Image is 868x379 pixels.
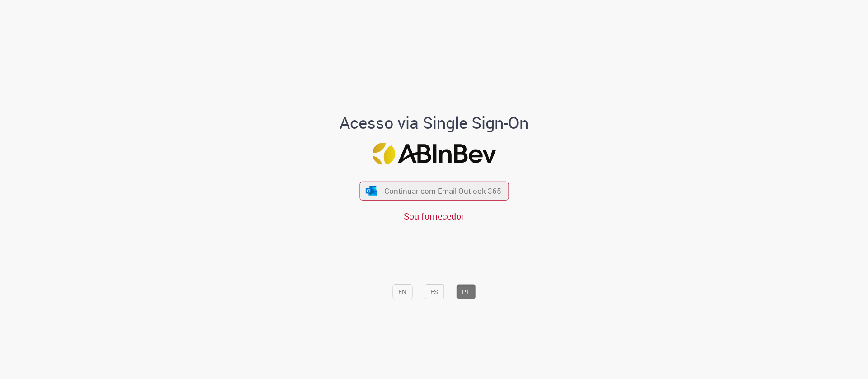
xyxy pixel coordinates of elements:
img: Logo ABInBev [372,142,496,164]
span: Continuar com Email Outlook 365 [384,186,501,196]
a: Sou fornecedor [404,210,464,222]
button: EN [392,284,412,299]
button: PT [456,284,476,299]
h1: Acesso via Single Sign-On [309,114,560,132]
button: ícone Azure/Microsoft 360 Continuar com Email Outlook 365 [359,182,509,200]
button: ES [425,284,444,299]
img: ícone Azure/Microsoft 360 [365,186,378,196]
